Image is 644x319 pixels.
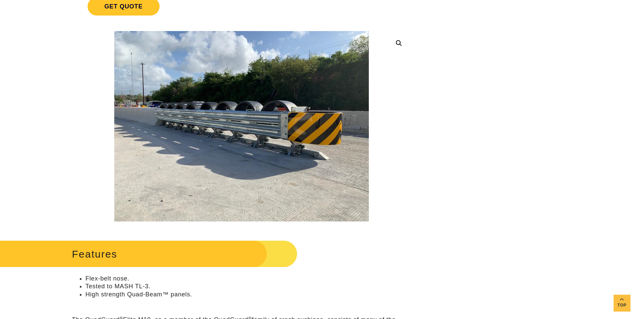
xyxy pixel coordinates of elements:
li: Flex-belt nose. [86,275,411,283]
span: Top [614,301,630,309]
li: High strength Quad-Beam™ panels. [86,291,411,298]
li: Tested to MASH TL-3. [86,283,411,290]
a: Top [614,295,630,312]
